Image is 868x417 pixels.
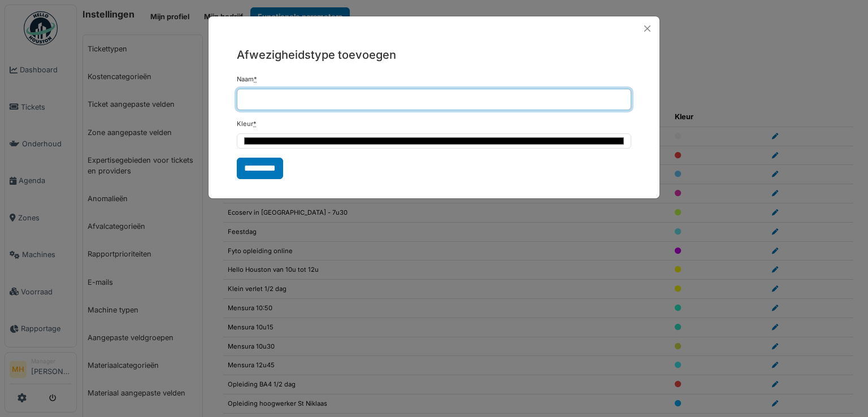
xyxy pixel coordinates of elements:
h5: Afwezigheidstype toevoegen [237,46,631,63]
label: Kleur [237,119,257,129]
abbr: Verplicht [254,75,257,83]
label: Naam [237,75,257,84]
button: Close [640,21,655,36]
abbr: Verplicht [253,120,257,128]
